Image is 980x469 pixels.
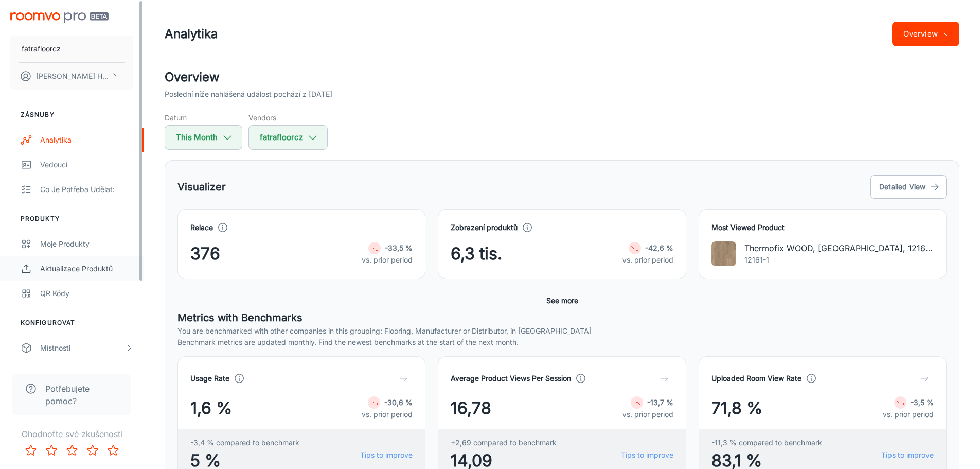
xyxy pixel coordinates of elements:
[177,325,947,337] p: You are benchmarked with other companies in this grouping: Flooring, Manufacturer or Distributor,...
[711,396,762,421] span: 71,8 %
[451,241,502,266] span: 6,3 tis.
[451,373,571,384] h4: Average Product Views Per Session
[177,337,947,348] p: Benchmark metrics are updated monthly. Find the newest benchmarks at the start of the next month.
[744,242,934,254] p: Thermofix WOOD, [GEOGRAPHIC_DATA], 12161-1
[711,241,736,266] img: Thermofix WOOD, Meadow Oak, 12161-1
[362,254,413,266] p: vs. prior period
[248,125,328,150] button: fatrafloorcz
[360,449,413,461] a: Tips to improve
[711,373,801,384] h4: Uploaded Room View Rate
[40,184,133,195] div: Co je potřeba udělat:
[451,437,557,448] span: +2,69 compared to benchmark
[647,398,673,407] strong: -13,7 %
[711,437,822,448] span: -11,3 % compared to benchmark
[177,179,226,195] h5: Visualizer
[40,288,133,299] div: QR kódy
[190,437,299,448] span: -3,4 % compared to benchmark
[190,373,229,384] h4: Usage Rate
[451,396,491,421] span: 16,78
[542,291,582,310] button: See more
[881,449,934,461] a: Tips to improve
[911,398,934,407] strong: -3,5 %
[82,440,103,461] button: Rate 4 star
[36,71,109,82] p: [PERSON_NAME] Hrdina
[21,440,41,461] button: Rate 1 star
[177,310,947,325] h5: Metrics with Benchmarks
[22,43,61,55] p: fatrafloorcz
[165,25,218,43] h1: Analytika
[165,125,242,150] button: This Month
[883,409,934,420] p: vs. prior period
[451,222,518,233] h4: Zobrazení produktů
[40,159,133,170] div: Vedoucí
[45,383,119,407] span: Potřebujete pomoc?
[622,409,673,420] p: vs. prior period
[711,222,934,233] h4: Most Viewed Product
[385,244,413,252] strong: -33,5 %
[165,68,959,86] h2: Overview
[165,112,242,123] h5: Datum
[362,409,413,420] p: vs. prior period
[248,112,328,123] h5: Vendors
[190,241,220,266] span: 376
[190,396,232,421] span: 1,6 %
[622,254,673,266] p: vs. prior period
[645,244,673,252] strong: -42,6 %
[744,254,934,266] p: 12161-1
[8,428,135,440] p: Ohodnoťte své zkušenosti
[40,134,133,146] div: Analytika
[892,22,959,46] button: Overview
[190,222,213,233] h4: Relace
[40,263,133,274] div: Aktualizace produktů
[62,440,82,461] button: Rate 3 star
[40,238,133,250] div: Moje produkty
[10,36,133,62] button: fatrafloorcz
[10,12,109,23] img: Roomvo PRO Beta
[621,449,673,461] a: Tips to improve
[40,342,125,354] div: Místnosti
[384,398,413,407] strong: -30,6 %
[165,89,332,100] p: Poslední níže nahlášená událost pochází z [DATE]
[10,63,133,90] button: [PERSON_NAME] Hrdina
[103,440,123,461] button: Rate 5 star
[41,440,62,461] button: Rate 2 star
[870,175,947,199] button: Detailed View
